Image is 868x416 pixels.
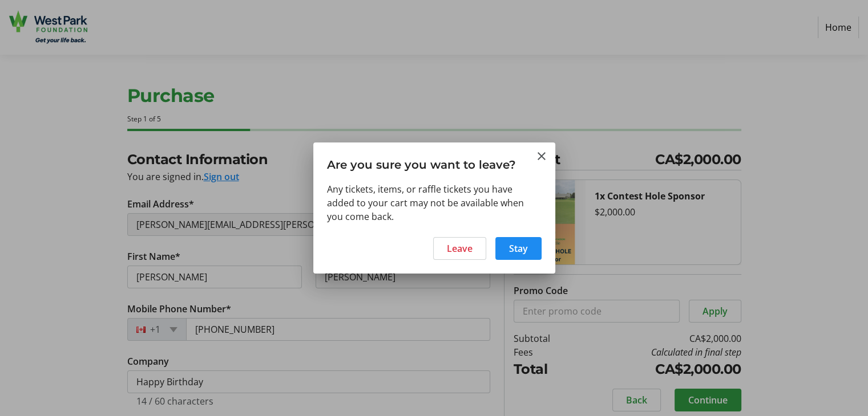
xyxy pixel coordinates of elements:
h3: Are you sure you want to leave? [313,142,555,182]
span: Stay [509,242,528,255]
div: Any tickets, items, or raffle tickets you have added to your cart may not be available when you c... [327,182,542,223]
span: Leave [447,242,473,255]
button: Close [535,149,548,163]
button: Leave [433,237,486,260]
button: Stay [495,237,542,260]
